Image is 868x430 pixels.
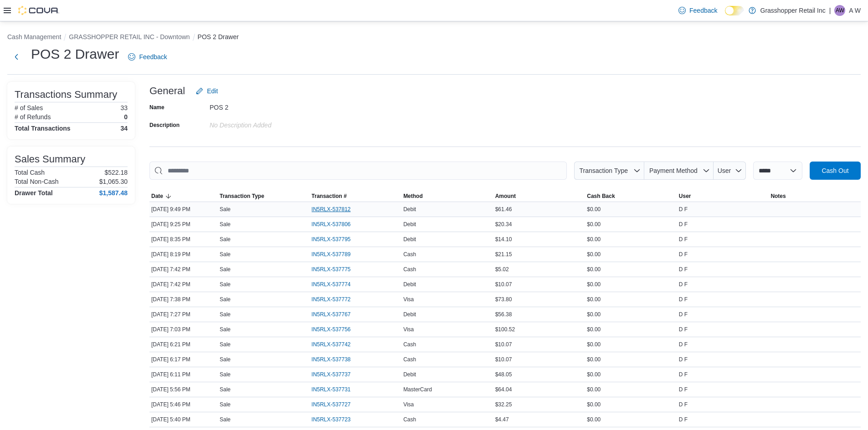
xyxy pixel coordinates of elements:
span: IN5RLX-537737 [312,371,351,378]
span: $10.07 [495,341,512,348]
div: A W [834,5,845,16]
span: $32.25 [495,401,512,408]
span: Debit [403,206,416,213]
span: IN5RLX-537767 [312,311,351,318]
p: Sale [220,326,231,333]
span: Payment Method [649,167,698,174]
span: User [679,192,691,200]
button: IN5RLX-537775 [312,264,360,275]
span: Visa [403,401,414,408]
span: IN5RLX-537723 [312,416,351,423]
div: [DATE] 5:40 PM [149,414,218,425]
div: $0.00 [585,339,677,350]
span: $64.04 [495,386,512,393]
p: Sale [220,371,231,378]
span: Feedback [689,6,717,15]
span: D F [679,401,688,408]
span: IN5RLX-537756 [312,326,351,333]
div: [DATE] 5:56 PM [149,384,218,395]
span: IN5RLX-537812 [312,206,351,213]
button: Cash Back [585,191,677,202]
span: IN5RLX-537742 [312,341,351,348]
h3: Sales Summary [15,154,85,165]
h6: Total Non-Cash [15,178,59,185]
span: $10.07 [495,281,512,288]
span: Debit [403,281,416,288]
span: MasterCard [403,386,432,393]
button: IN5RLX-537812 [312,204,360,215]
span: AW [836,5,844,16]
span: Cash [403,356,416,363]
span: Visa [403,326,414,333]
span: $61.46 [495,206,512,213]
span: $73.80 [495,296,512,303]
span: D F [679,341,688,348]
h1: POS 2 Drawer [31,45,119,63]
p: Sale [220,356,231,363]
p: $1,065.30 [99,178,128,185]
div: $0.00 [585,309,677,320]
div: $0.00 [585,354,677,365]
span: IN5RLX-537806 [312,221,351,228]
span: $21.15 [495,251,512,258]
span: Feedback [139,52,167,61]
span: $14.10 [495,236,512,243]
p: Sale [220,236,231,243]
span: User [718,167,731,174]
h4: Total Transactions [15,125,71,132]
div: [DATE] 7:03 PM [149,324,218,335]
div: [DATE] 8:35 PM [149,234,218,245]
img: Cova [18,6,59,15]
div: $0.00 [585,264,677,275]
p: Sale [220,266,231,273]
p: 0 [124,113,128,121]
p: Sale [220,251,231,258]
span: IN5RLX-537727 [312,401,351,408]
span: D F [679,416,688,423]
span: IN5RLX-537772 [312,296,351,303]
span: D F [679,311,688,318]
input: Dark Mode [725,6,744,15]
button: IN5RLX-537806 [312,219,360,230]
button: IN5RLX-537795 [312,234,360,245]
button: User [677,191,769,202]
div: No Description added [210,118,332,129]
p: | [829,5,831,16]
span: Date [151,192,163,200]
p: A W [849,5,861,16]
button: GRASSHOPPER RETAIL INC - Downtown [69,33,190,40]
span: IN5RLX-537789 [312,251,351,258]
h3: General [149,86,185,96]
h3: Transactions Summary [15,89,117,100]
span: Transaction Type [579,167,628,174]
span: Cash [403,416,416,423]
button: IN5RLX-537731 [312,384,360,395]
span: Amount [495,192,516,200]
button: Cash Out [810,162,861,180]
span: $48.05 [495,371,512,378]
label: Name [149,104,164,111]
button: User [714,162,746,180]
span: D F [679,236,688,243]
h6: # of Sales [15,104,43,111]
button: POS 2 Drawer [198,33,239,40]
p: Grasshopper Retail Inc [760,5,826,16]
div: $0.00 [585,369,677,380]
button: Method [401,191,493,202]
button: Notes [769,191,861,202]
span: D F [679,251,688,258]
span: D F [679,386,688,393]
button: Transaction # [310,191,402,202]
span: Cash Back [587,192,615,200]
div: $0.00 [585,384,677,395]
button: IN5RLX-537767 [312,309,360,320]
div: [DATE] 7:42 PM [149,264,218,275]
span: $4.47 [495,416,509,423]
div: [DATE] 6:21 PM [149,339,218,350]
button: Transaction Type [218,191,310,202]
p: Sale [220,311,231,318]
button: IN5RLX-537742 [312,339,360,350]
div: $0.00 [585,399,677,410]
button: Edit [192,82,221,100]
